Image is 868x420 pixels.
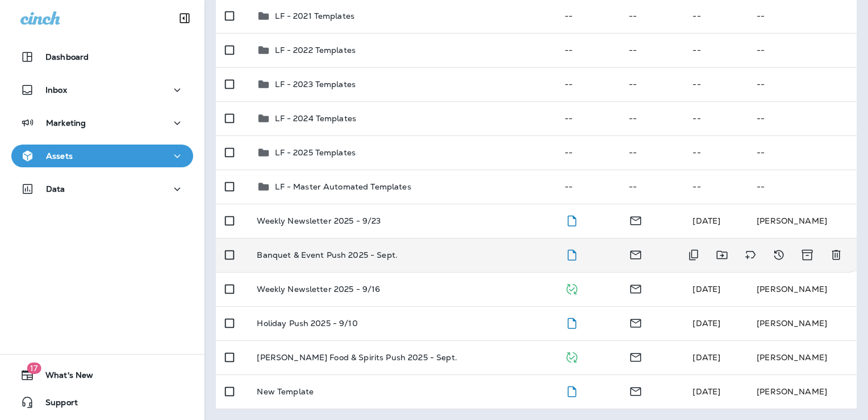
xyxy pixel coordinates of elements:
p: Weekly Newsletter 2025 - 9/16 [257,285,380,294]
p: Marketing [46,118,86,127]
td: [PERSON_NAME] [748,272,857,306]
span: Pam Borrisove [692,386,720,397]
span: Email [629,249,642,259]
p: LF - 2023 Templates [275,80,356,89]
p: LF - 2021 Templates [275,11,354,20]
p: Dashboard [45,52,89,61]
p: Inbox [45,85,67,94]
span: Email [629,283,642,293]
button: Assets [11,145,193,167]
span: Draft [565,385,579,396]
td: -- [748,170,857,204]
td: -- [683,170,748,204]
span: Caitlin Wilson [692,352,720,363]
span: Email [629,351,642,361]
td: [PERSON_NAME] [748,204,857,238]
button: View Changelog [767,244,790,266]
span: Draft [565,215,579,225]
td: -- [683,135,748,170]
button: 17What's New [11,364,193,386]
span: Caitlin Wilson [692,318,720,328]
span: Draft [565,317,579,327]
td: -- [556,101,620,135]
td: -- [620,33,684,67]
button: Delete [825,244,848,266]
span: Email [629,215,642,225]
p: Banquet & Event Push 2025 - Sept. [257,250,398,260]
p: LF - 2024 Templates [275,114,356,123]
button: Collapse Sidebar [169,7,201,30]
td: -- [748,101,857,135]
span: Caitlin Wilson [692,216,720,226]
p: LF - 2025 Templates [275,148,356,157]
span: Support [34,398,78,411]
td: -- [620,135,684,170]
td: -- [556,67,620,101]
button: Data [11,178,193,200]
p: LF - Master Automated Templates [275,182,411,191]
td: [PERSON_NAME] [748,340,857,374]
button: Duplicate [682,244,705,266]
button: Support [11,391,193,414]
td: [PERSON_NAME] [748,374,857,409]
p: Holiday Push 2025 - 9/10 [257,319,357,328]
span: Published [565,283,579,293]
td: -- [748,33,857,67]
td: -- [556,33,620,67]
td: -- [748,135,857,170]
span: 17 [27,363,41,374]
td: -- [620,67,684,101]
td: -- [556,135,620,170]
td: -- [683,33,748,67]
td: -- [620,170,684,204]
button: Inbox [11,79,193,101]
span: Published [565,351,579,361]
span: Draft [565,249,579,259]
td: [PERSON_NAME] [748,306,857,340]
td: -- [556,170,620,204]
td: -- [748,67,857,101]
span: Email [629,385,642,396]
p: Weekly Newsletter 2025 - 9/23 [257,216,381,225]
button: Move to folder [711,244,733,266]
p: New Template [257,387,314,396]
td: -- [683,101,748,135]
span: What's New [34,370,93,384]
span: Caitlin Wilson [692,284,720,294]
p: LF - 2022 Templates [275,46,356,55]
button: Dashboard [11,46,193,68]
td: -- [620,101,684,135]
button: Marketing [11,112,193,134]
p: Assets [46,151,73,160]
button: Archive [796,244,819,266]
td: -- [683,67,748,101]
p: Data [46,184,65,193]
span: Email [629,317,642,327]
p: [PERSON_NAME] Food & Spirits Push 2025 - Sept. [257,353,457,362]
button: Add tags [739,244,762,266]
